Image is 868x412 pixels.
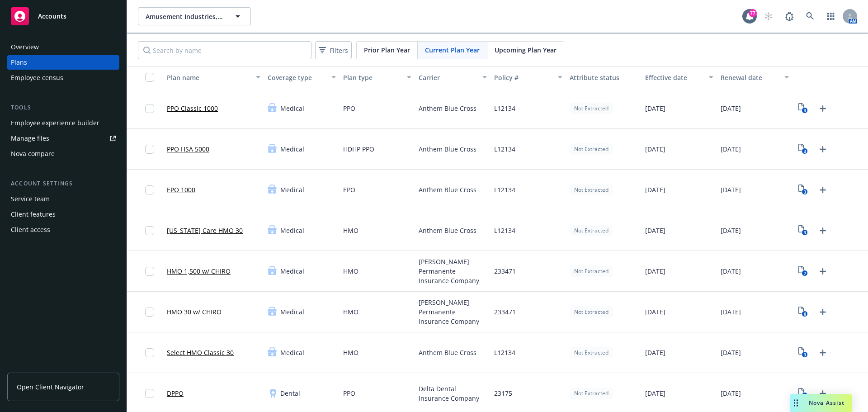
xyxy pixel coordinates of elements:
[138,7,251,25] button: Amusement Industries, Inc.
[11,116,99,130] div: Employee experience builder
[7,147,119,161] a: Nova compare
[145,73,154,82] input: Select all
[790,394,852,412] button: Nova Assist
[11,55,27,70] div: Plans
[645,104,665,113] span: [DATE]
[145,145,154,154] input: Toggle Row Selected
[7,103,119,112] div: Tools
[570,347,613,358] div: Not Extracted
[721,266,741,276] span: [DATE]
[645,348,665,357] span: [DATE]
[809,399,844,407] span: Nova Assist
[167,388,184,398] a: DPPO
[645,144,665,154] span: [DATE]
[790,394,802,412] div: Drag to move
[796,223,811,238] a: View Plan Documents
[796,101,811,116] a: View Plan Documents
[167,73,250,82] div: Plan name
[804,352,806,358] text: 3
[167,266,231,276] a: HMO 1,500 w/ CHIRO
[796,142,811,156] a: View Plan Documents
[721,388,741,398] span: [DATE]
[280,388,300,398] span: Dental
[167,185,195,194] a: EPO 1000
[425,45,480,55] span: Current Plan Year
[645,226,665,235] span: [DATE]
[822,7,840,25] a: Switch app
[11,223,50,237] div: Client access
[145,308,154,317] input: Toggle Row Selected
[343,348,359,357] span: HMO
[145,267,154,276] input: Toggle Row Selected
[163,66,264,88] button: Plan name
[721,144,741,154] span: [DATE]
[419,144,476,154] span: Anthem Blue Cross
[645,185,665,194] span: [DATE]
[343,226,359,235] span: HMO
[7,179,119,188] div: Account settings
[816,346,830,360] a: Upload Plan Documents
[7,223,119,237] a: Client access
[495,45,557,55] span: Upcoming Plan Year
[645,307,665,317] span: [DATE]
[816,142,830,156] a: Upload Plan Documents
[419,298,487,326] span: [PERSON_NAME] Permanente Insurance Company
[11,71,63,85] div: Employee census
[570,143,613,155] div: Not Extracted
[494,348,515,357] span: L12134
[145,226,154,235] input: Toggle Row Selected
[721,73,779,82] div: Renewal date
[146,12,224,21] span: Amusement Industries, Inc.
[7,131,119,146] a: Manage files
[796,386,811,401] a: View Plan Documents
[759,7,778,25] a: Start snowing
[419,185,476,194] span: Anthem Blue Cross
[419,384,487,403] span: Delta Dental Insurance Company
[280,307,304,317] span: Medical
[804,189,806,195] text: 3
[17,382,84,392] span: Open Client Navigator
[494,73,552,82] div: Policy #
[570,184,613,195] div: Not Extracted
[7,71,119,85] a: Employee census
[419,226,476,235] span: Anthem Blue Cross
[570,306,613,317] div: Not Extracted
[721,226,741,235] span: [DATE]
[494,144,515,154] span: L12134
[816,183,830,197] a: Upload Plan Documents
[167,226,243,235] a: [US_STATE] Care HMO 30
[566,66,642,88] button: Attribute status
[317,44,350,57] span: Filters
[804,311,806,317] text: 6
[280,144,304,154] span: Medical
[11,147,55,161] div: Nova compare
[38,13,66,20] span: Accounts
[343,307,359,317] span: HMO
[494,226,515,235] span: L12134
[343,388,355,398] span: PPO
[645,388,665,398] span: [DATE]
[11,40,39,54] div: Overview
[167,144,209,154] a: PPO HSA 5000
[796,346,811,360] a: View Plan Documents
[167,307,222,317] a: HMO 30 w/ CHIRO
[419,257,487,285] span: [PERSON_NAME] Permanente Insurance Company
[11,207,56,222] div: Client features
[364,45,410,55] span: Prior Plan Year
[7,192,119,206] a: Service team
[7,55,119,70] a: Plans
[7,40,119,54] a: Overview
[7,116,119,130] a: Employee experience builder
[280,226,304,235] span: Medical
[721,104,741,113] span: [DATE]
[816,386,830,401] a: Upload Plan Documents
[419,104,476,113] span: Anthem Blue Cross
[167,348,234,357] a: Select HMO Classic 30
[721,348,741,357] span: [DATE]
[804,230,806,236] text: 3
[721,185,741,194] span: [DATE]
[796,305,811,319] a: View Plan Documents
[315,41,352,59] button: Filters
[804,148,806,154] text: 3
[343,104,355,113] span: PPO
